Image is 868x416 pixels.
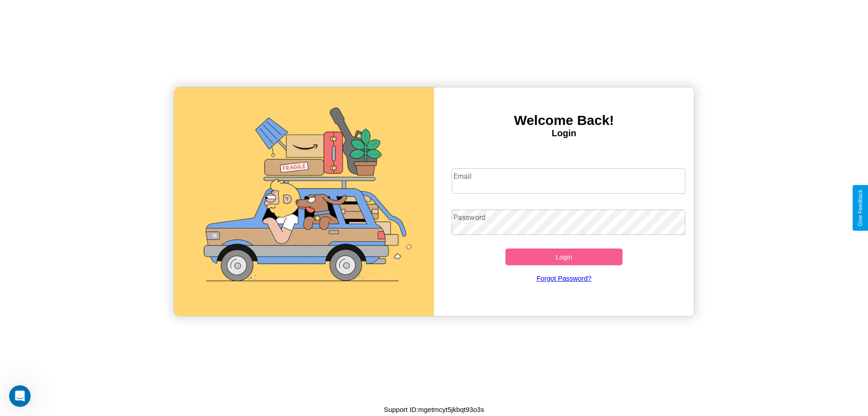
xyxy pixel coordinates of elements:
a: Forgot Password? [447,265,681,291]
button: Login [505,249,623,265]
iframe: Intercom live chat [9,385,31,407]
p: Support ID: mgetmcyt5jkbqt93o3s [384,403,484,416]
h4: Login [434,128,694,139]
h3: Welcome Back! [434,113,694,128]
div: Give Feedback [857,190,863,226]
img: gif [174,87,434,316]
